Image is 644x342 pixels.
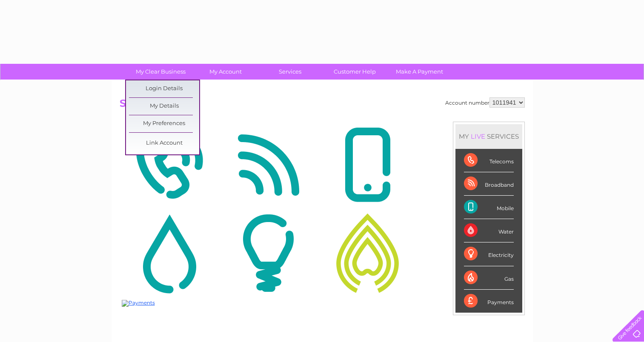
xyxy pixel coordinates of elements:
[126,64,196,80] a: My Clear Business
[129,80,199,97] a: Login Details
[129,98,199,115] a: My Details
[469,132,487,140] div: LIVE
[384,64,455,80] a: Make A Payment
[120,97,525,114] h2: Services
[221,124,316,206] img: Broadband
[129,135,199,152] a: Link Account
[122,124,217,206] img: Telecoms
[122,212,217,294] img: Water
[464,266,514,290] div: Gas
[320,64,390,80] a: Customer Help
[464,196,514,219] div: Mobile
[129,115,199,132] a: My Preferences
[464,219,514,242] div: Water
[320,124,415,206] img: Mobile
[464,290,514,313] div: Payments
[221,212,316,294] img: Electricity
[464,149,514,172] div: Telecoms
[122,300,155,307] img: Payments
[455,124,522,148] div: MY SERVICES
[445,97,525,108] div: Account number
[320,212,415,294] img: Gas
[464,242,514,266] div: Electricity
[464,172,514,196] div: Broadband
[255,64,325,80] a: Services
[190,64,260,80] a: My Account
